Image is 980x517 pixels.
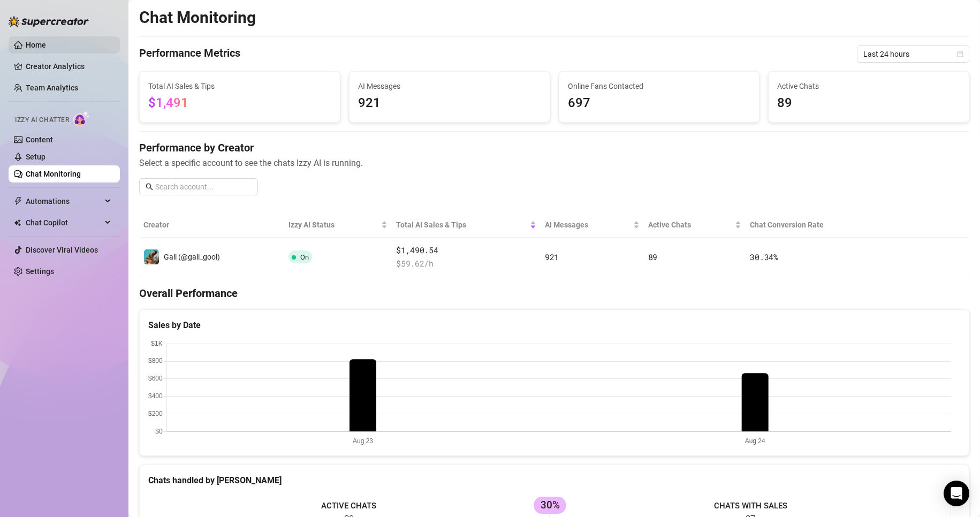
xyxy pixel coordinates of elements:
span: Automations [26,193,102,210]
img: Gali (@gali_gool) [144,249,159,264]
span: Select a specific account to see the chats Izzy AI is running. [139,156,969,170]
span: 921 [358,93,541,113]
span: calendar [957,51,963,57]
span: $1,491 [148,95,188,110]
h4: Overall Performance [139,286,969,301]
h4: Performance Metrics [139,45,240,63]
th: Active Chats [644,212,746,238]
th: Total AI Sales & Tips [392,212,541,238]
th: Izzy AI Status [284,212,392,238]
span: AI Messages [358,80,541,92]
span: Gali (@gali_gool) [164,253,220,261]
a: Setup [26,153,45,161]
th: Creator [139,212,284,238]
a: Content [26,135,53,144]
span: Izzy AI Status [288,219,379,231]
h4: Performance by Creator [139,140,969,155]
th: AI Messages [541,212,644,238]
a: Settings [26,267,54,276]
span: Total AI Sales & Tips [396,219,528,231]
img: logo-BBDzfeDw.svg [9,16,89,27]
a: Chat Monitoring [26,170,81,178]
span: 921 [545,252,559,262]
span: Izzy AI Chatter [15,115,69,125]
span: Last 24 hours [863,46,963,62]
span: $1,490.54 [396,244,536,257]
h2: Chat Monitoring [139,7,256,28]
th: Chat Conversion Rate [746,212,886,238]
img: AI Chatter [73,111,90,126]
span: AI Messages [545,219,631,231]
a: Team Analytics [26,83,78,92]
span: Online Fans Contacted [568,80,751,92]
div: Sales by Date [148,318,960,332]
span: 89 [648,252,657,262]
span: thunderbolt [14,197,22,206]
span: Active Chats [648,219,733,231]
span: Chat Copilot [26,214,102,231]
a: Home [26,41,46,49]
span: Total AI Sales & Tips [148,80,331,92]
span: search [146,183,153,191]
a: Discover Viral Videos [26,246,98,254]
span: 30.34 % [750,252,778,262]
a: Creator Analytics [26,58,111,75]
div: Chats handled by [PERSON_NAME] [148,474,960,487]
input: Search account... [155,181,252,193]
span: $ 59.62 /h [396,257,536,270]
span: On [300,253,309,261]
span: 697 [568,93,751,113]
span: Active Chats [777,80,960,92]
div: Open Intercom Messenger [944,481,969,506]
span: 89 [777,93,960,113]
img: Chat Copilot [14,219,21,226]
